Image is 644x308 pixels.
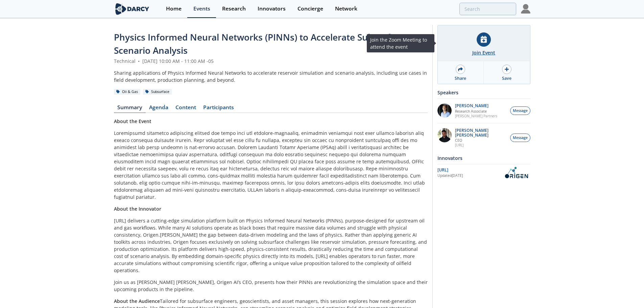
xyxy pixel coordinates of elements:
[502,167,530,179] img: OriGen.AI
[472,49,495,56] div: Join Event
[172,105,200,113] a: Content
[335,6,357,11] div: Network
[510,106,530,115] button: Message
[437,152,530,164] div: Innovators
[459,3,516,15] input: Advanced Search
[455,143,506,147] p: [URL]
[114,69,428,84] div: Sharing applications of Physics Informed Neural Networks to accelerate reservoir simulation and s...
[297,6,323,11] div: Concierge
[455,109,497,114] p: Research Associate
[513,108,528,114] span: Message
[521,4,530,14] img: Profile
[455,128,506,138] p: [PERSON_NAME] [PERSON_NAME]
[455,75,466,81] div: Share
[437,87,530,98] div: Speakers
[166,6,182,11] div: Home
[437,167,502,173] div: [URL]
[437,103,452,118] img: 1EXUV5ipS3aUf9wnAL7U
[437,167,530,179] a: [URL] Updated[DATE] OriGen.AI
[114,206,161,212] strong: About the Innovator
[114,298,160,304] strong: About the Audience
[455,114,497,118] p: [PERSON_NAME] Partners
[114,279,428,293] p: Join us as [PERSON_NAME] [PERSON_NAME], Origen AI’s CEO, presents how their PINNs are revolutioni...
[258,6,286,11] div: Innovators
[114,105,146,113] a: Summary
[455,138,506,143] p: CEO
[114,89,141,95] div: Oil & Gas
[114,129,428,200] p: Loremipsumd sitametco adipiscing elitsed doe tempo inci utl etdolore-magnaaliq, enimadmin veniamq...
[114,3,151,15] img: logo-wide.svg
[114,217,428,274] p: [URL] delivers a cutting-edge simulation platform built on Physics Informed Neural Networks (PINN...
[143,89,172,95] div: Subsurface
[502,75,511,81] div: Save
[114,57,428,65] div: Technical [DATE] 10:00 AM - 11:00 AM -05
[437,173,502,179] div: Updated [DATE]
[510,134,530,142] button: Message
[146,105,172,113] a: Agenda
[200,105,238,113] a: Participants
[222,6,246,11] div: Research
[193,6,210,11] div: Events
[114,118,151,124] strong: About the Event
[437,128,452,142] img: 20112e9a-1f67-404a-878c-a26f1c79f5da
[114,31,405,56] span: Physics Informed Neural Networks (PINNs) to Accelerate Subsurface Scenario Analysis
[137,58,141,64] span: •
[513,135,528,141] span: Message
[455,103,497,108] p: [PERSON_NAME]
